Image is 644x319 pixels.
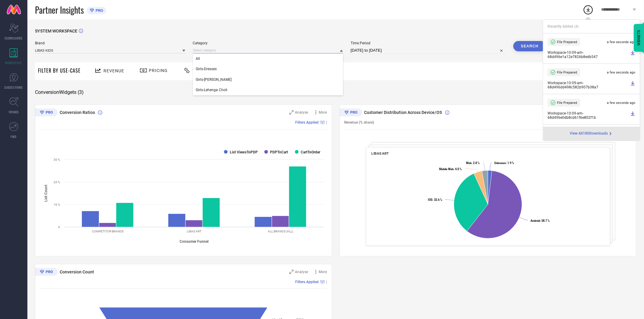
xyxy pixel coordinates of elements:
span: LIBAS ART [371,151,389,156]
a: View All180Downloads [570,131,613,136]
svg: Zoom [289,270,294,274]
span: FWD [11,134,17,139]
text: : 4.0 % [439,167,462,171]
text: : 2.8 % [466,162,480,165]
span: Girls-Dresses [196,67,217,71]
span: a few seconds ago [607,40,635,44]
tspan: Mobile Web [439,167,453,171]
div: Girls-Lehenga Choli [193,85,343,95]
text: 10 % [54,203,60,206]
button: Search [513,41,546,51]
span: File Prepared [557,101,577,105]
span: Recently Added ( 4 ) [548,24,579,29]
span: Category [193,41,343,45]
span: Analyse [295,110,308,115]
text: List ViewsToPDP [230,150,258,154]
text: LIBAS ART [187,230,201,233]
a: Download [631,111,635,120]
div: Girls-Kurta Sets [193,74,343,85]
span: | [326,280,327,284]
svg: Zoom [289,110,294,115]
span: Pricing [149,68,168,73]
input: Select time period [351,47,506,54]
span: Analyse [295,270,308,274]
text: COMPETITOR BRANDS [92,230,124,233]
span: Filters Applied [296,280,319,284]
text: ALL BRANDS (ALL) [268,230,293,233]
span: SCORECARDS [5,36,23,40]
span: Traffic [192,68,211,73]
div: Open download list [583,4,594,15]
text: CartToOrder [301,150,320,154]
span: Workspace - 10:09-am - 68d496dd498c582b907b38a7 [548,81,629,89]
span: Customer Distribution Across Device/OS [364,110,442,115]
tspan: List Count [44,185,48,202]
span: TRENDS [9,110,19,114]
tspan: Unknown [494,162,506,165]
span: Filter By Use-Case [38,67,81,74]
div: All [193,53,343,64]
span: WORKSPACE [5,60,22,65]
div: Premium [35,108,58,118]
a: Download [631,50,635,59]
div: Premium [35,268,58,277]
text: : 1.9 % [494,162,514,165]
a: Download [631,81,635,89]
text: 30 % [54,158,60,161]
span: File Prepared [557,70,577,74]
span: File Prepared [557,40,577,44]
div: Premium [340,108,362,118]
span: Workspace - 10:09-am - 68d496e1a12e7826b8edb547 [548,50,629,59]
span: Conversion Ratios [60,110,95,115]
span: SYSTEM WORKSPACE [35,29,77,33]
input: Select category [193,47,343,53]
tspan: Consumer Funnel [180,239,209,244]
span: Girls-[PERSON_NAME] [196,77,232,82]
span: a few seconds ago [607,101,635,105]
span: | [326,120,327,125]
tspan: Web [466,162,471,165]
span: Brand [35,41,185,45]
span: Girls-Lehenga Choli [196,88,228,92]
span: All [196,57,200,61]
div: Girls-Dresses [193,64,343,74]
span: PRO [94,8,103,13]
span: Conversion Count [60,269,94,274]
span: a few seconds ago [607,70,635,74]
span: Conversion Widgets ( 3 ) [35,89,84,95]
span: Filters Applied [296,120,319,125]
text: : 32.6 % [428,198,442,201]
span: View All 180 Downloads [570,131,608,136]
span: More [319,110,327,115]
tspan: IOS [428,198,432,201]
text: 20 % [54,180,60,184]
span: Time Period [351,41,506,45]
tspan: Android [530,219,540,222]
div: Open download page [570,131,613,136]
text: 0 [58,225,60,229]
span: Revenue [103,68,124,73]
span: More [319,270,327,274]
span: SUGGESTIONS [5,85,23,90]
span: Partner Insights [35,4,84,16]
span: Revenue (% share) [345,120,374,125]
text: PDPToCart [270,150,288,154]
span: Workspace - 10:09-am - 68d496e0db8cd61f6e802f1b [548,111,629,120]
text: : 58.7 % [530,219,550,222]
